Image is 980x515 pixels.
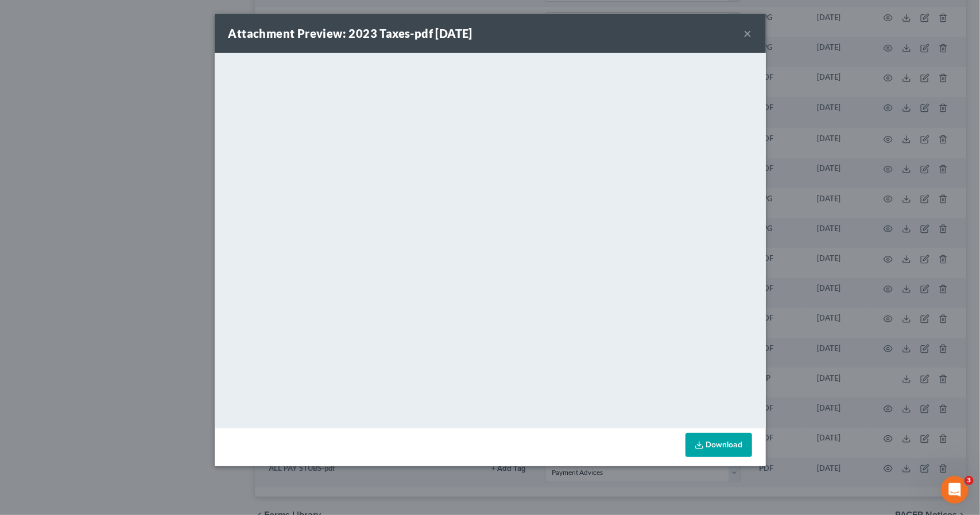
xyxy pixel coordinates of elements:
[941,476,969,504] iframe: Intercom live chat
[744,26,752,40] button: ×
[964,476,974,485] span: 3
[685,433,752,457] a: Download
[215,53,766,426] iframe: <object ng-attr-data='[URL][DOMAIN_NAME]' type='application/pdf' width='100%' height='650px'></ob...
[228,26,472,40] strong: Attachment Preview: 2023 Taxes-pdf [DATE]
